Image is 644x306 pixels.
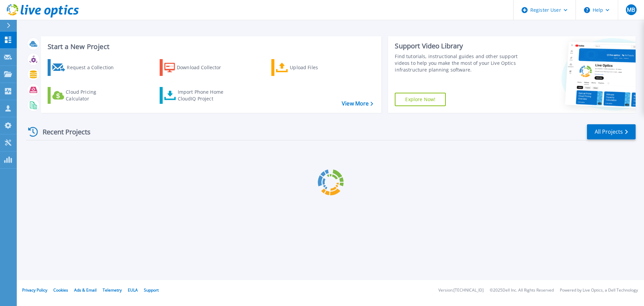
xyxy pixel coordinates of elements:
a: Privacy Policy [22,287,47,293]
div: Upload Files [290,61,343,74]
a: View More [342,100,373,107]
div: Find tutorials, instructional guides and other support videos to help you make the most of your L... [395,53,521,73]
div: Recent Projects [26,124,100,140]
div: Download Collector [177,61,230,74]
a: Explore Now! [395,93,446,106]
a: All Projects [587,124,636,139]
div: Import Phone Home CloudIQ Project [178,89,230,102]
a: Request a Collection [48,59,122,76]
a: EULA [128,287,138,293]
span: MB [627,7,635,12]
a: Upload Files [271,59,346,76]
li: © 2025 Dell Inc. All Rights Reserved [490,288,554,293]
li: Powered by Live Optics, a Dell Technology [560,288,638,293]
h3: Start a New Project [48,43,373,50]
div: Request a Collection [67,61,120,74]
div: Cloud Pricing Calculator [66,89,119,102]
a: Cookies [53,287,68,293]
div: Support Video Library [395,42,521,50]
a: Support [144,287,159,293]
a: Cloud Pricing Calculator [48,87,122,104]
li: Version: [TECHNICAL_ID] [438,288,484,293]
a: Download Collector [160,59,234,76]
a: Ads & Email [74,287,97,293]
a: Telemetry [103,287,122,293]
